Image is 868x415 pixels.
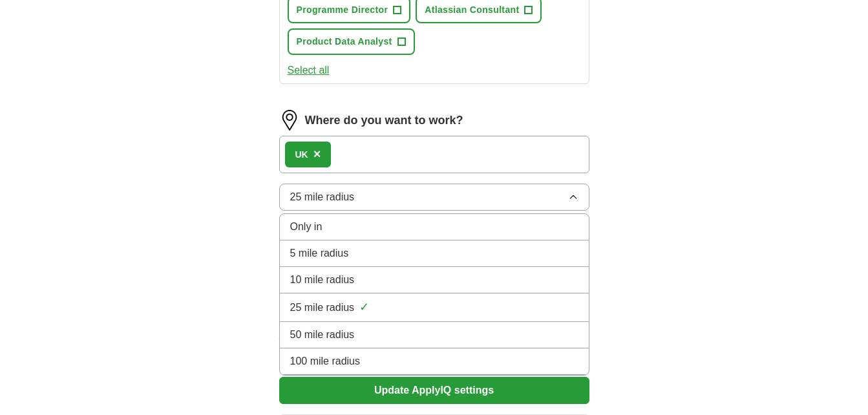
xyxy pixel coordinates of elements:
[297,3,388,17] span: Programme Director
[290,272,355,288] span: 10 mile radius
[279,184,589,211] button: 25 mile radius
[313,145,321,164] button: ×
[295,149,308,160] strong: UK
[425,3,519,17] span: Atlassian Consultant
[279,377,589,404] button: Update ApplyIQ settings
[290,327,355,343] span: 50 mile radius
[313,147,321,161] span: ×
[290,300,355,315] span: 25 mile radius
[290,189,355,205] span: 25 mile radius
[359,299,369,316] span: ✓
[279,110,300,131] img: location.png
[305,112,463,129] label: Where do you want to work?
[290,354,361,369] span: 100 mile radius
[288,63,330,78] button: Select all
[290,246,349,261] span: 5 mile radius
[290,219,323,235] span: Only in
[297,35,392,48] span: Product Data Analyst
[288,28,415,55] button: Product Data Analyst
